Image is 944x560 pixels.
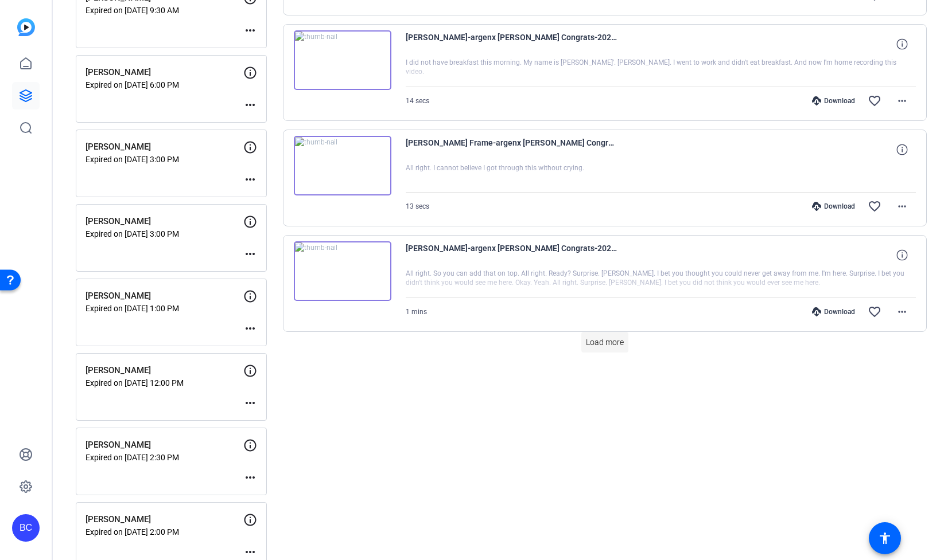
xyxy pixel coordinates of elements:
[895,94,909,108] mat-icon: more_horiz
[86,378,243,387] p: Expired on [DATE] 12:00 PM
[406,97,429,105] span: 14 secs
[294,30,391,90] img: thumb-nail
[406,241,618,269] span: [PERSON_NAME]-argenx [PERSON_NAME] Congrats-2025-10-01-10-18-53-234-0
[86,289,243,303] p: [PERSON_NAME]
[86,66,243,79] p: [PERSON_NAME]
[86,155,243,164] p: Expired on [DATE] 3:00 PM
[243,247,257,261] mat-icon: more_horiz
[17,18,35,36] img: blue-gradient.svg
[12,514,40,542] div: BC
[243,322,257,335] mat-icon: more_horiz
[406,308,427,316] span: 1 mins
[868,199,881,213] mat-icon: favorite_border
[895,199,909,213] mat-icon: more_horiz
[86,453,243,462] p: Expired on [DATE] 2:30 PM
[86,215,243,228] p: [PERSON_NAME]
[406,202,429,210] span: 13 secs
[243,24,257,37] mat-icon: more_horiz
[86,229,243,238] p: Expired on [DATE] 3:00 PM
[243,471,257,484] mat-icon: more_horiz
[86,364,243,377] p: [PERSON_NAME]
[294,241,391,301] img: thumb-nail
[86,513,243,526] p: [PERSON_NAME]
[294,136,391,195] img: thumb-nail
[406,136,618,163] span: [PERSON_NAME] Frame-argenx [PERSON_NAME] Congrats-2025-10-01-10-20-07-751-0
[581,332,628,353] button: Load more
[806,96,861,105] div: Download
[806,202,861,211] div: Download
[86,6,243,15] p: Expired on [DATE] 9:30 AM
[878,531,892,545] mat-icon: accessibility
[86,140,243,154] p: [PERSON_NAME]
[586,336,624,348] span: Load more
[806,307,861,316] div: Download
[86,304,243,313] p: Expired on [DATE] 1:00 PM
[243,98,257,112] mat-icon: more_horiz
[243,396,257,410] mat-icon: more_horiz
[243,173,257,186] mat-icon: more_horiz
[868,94,881,108] mat-icon: favorite_border
[86,438,243,452] p: [PERSON_NAME]
[406,30,618,58] span: [PERSON_NAME]-argenx [PERSON_NAME] Congrats-2025-10-01-14-14-00-436-0
[86,80,243,89] p: Expired on [DATE] 6:00 PM
[868,305,881,319] mat-icon: favorite_border
[86,527,243,536] p: Expired on [DATE] 2:00 PM
[895,305,909,319] mat-icon: more_horiz
[243,545,257,559] mat-icon: more_horiz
